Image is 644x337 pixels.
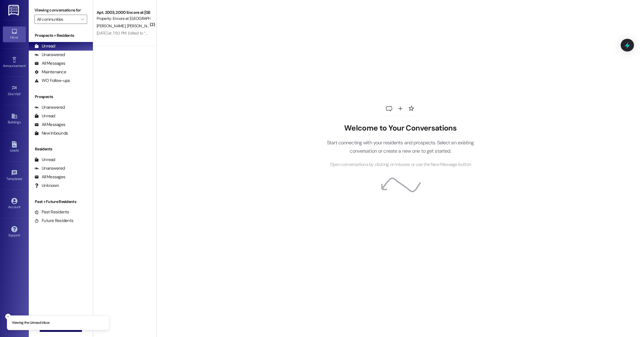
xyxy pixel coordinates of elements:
div: Unanswered [34,52,65,58]
div: Past + Future Residents [29,199,93,205]
div: Unread [34,113,55,119]
span: • [22,176,23,180]
img: ResiDesk Logo [8,5,20,16]
div: All Messages [34,174,65,180]
span: [PERSON_NAME] [97,23,127,28]
a: Buildings [3,111,26,127]
i:  [81,17,84,22]
div: Prospects [29,94,93,100]
div: Unread [34,43,55,49]
div: Residents [29,146,93,152]
div: Future Residents [34,218,73,224]
div: Unanswered [34,165,65,171]
div: All Messages [34,122,65,128]
div: Unread [34,157,55,163]
a: Support [3,224,26,240]
span: Open conversations by clicking on inboxes or use the New Message button [330,161,471,168]
label: Viewing conversations for [34,6,87,15]
a: Inbox [3,26,26,42]
div: Prospects + Residents [29,32,93,39]
p: Start connecting with your residents and prospects. Select an existing conversation or create a n... [318,139,482,155]
a: Templates • [3,168,26,183]
button: Close toast [5,314,11,319]
div: Unanswered [34,104,65,110]
div: Maintenance [34,69,66,75]
div: Past Residents [34,209,69,215]
span: • [26,63,26,67]
div: New Inbounds [34,130,68,136]
a: Account [3,196,26,212]
div: Property: Encore at [GEOGRAPHIC_DATA] [97,16,150,22]
span: [PERSON_NAME] [127,23,156,28]
a: Leads [3,139,26,155]
div: WO Follow-ups [34,78,70,84]
div: All Messages [34,60,65,66]
input: All communities [37,15,78,24]
h2: Welcome to Your Conversations [318,124,482,133]
span: • [21,91,22,95]
div: Unknown [34,183,59,189]
div: Apt. 2003, 2000 Encore at [GEOGRAPHIC_DATA] [97,9,150,16]
p: Viewing the Unread inbox [12,320,49,325]
a: Site Visit • [3,83,26,99]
